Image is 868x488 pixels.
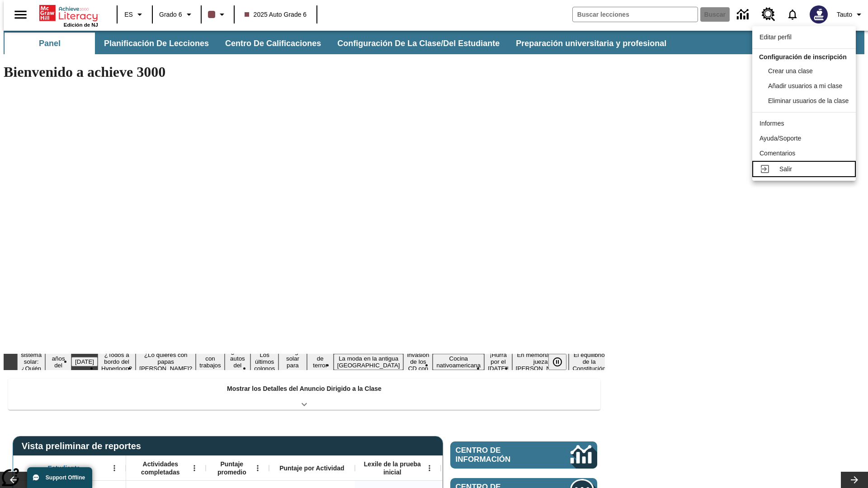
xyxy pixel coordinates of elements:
[768,82,842,89] span: Añadir usuarios a mi clase
[768,67,813,75] span: Crear una clase
[759,53,847,61] span: Configuración de inscripción
[759,33,792,41] span: Editar perfil
[779,165,792,173] span: Salir
[759,120,784,127] span: Informes
[759,135,801,142] span: Ayuda/Soporte
[768,97,849,104] span: Eliminar usuarios de la clase
[759,150,795,157] span: Comentarios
